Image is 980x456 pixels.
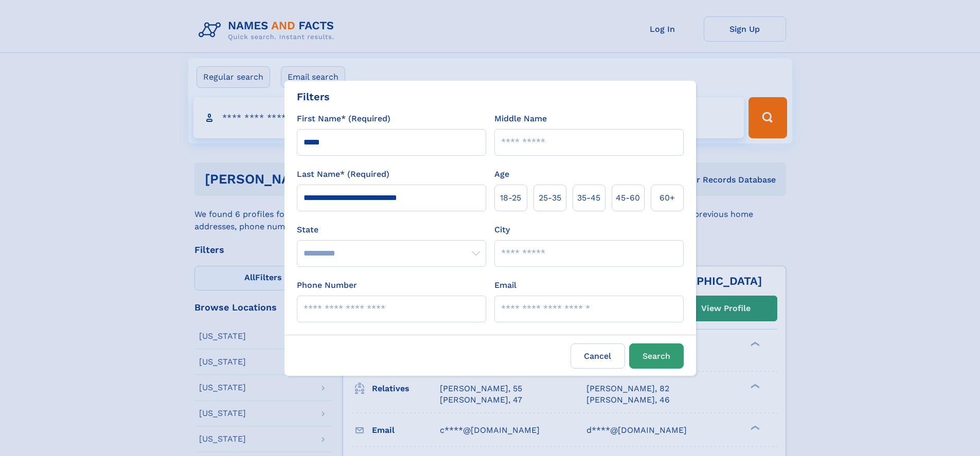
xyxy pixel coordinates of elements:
[494,224,510,236] label: City
[616,192,640,204] span: 45‑60
[297,168,389,180] label: Last Name* (Required)
[571,343,625,369] label: Cancel
[297,279,357,291] label: Phone Number
[539,192,561,204] span: 25‑35
[494,168,509,180] label: Age
[494,279,516,291] label: Email
[494,113,547,125] label: Middle Name
[500,192,521,204] span: 18‑25
[297,89,330,104] div: Filters
[297,224,486,236] label: State
[577,192,600,204] span: 35‑45
[660,192,675,204] span: 60+
[629,343,684,369] button: Search
[297,113,390,125] label: First Name* (Required)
